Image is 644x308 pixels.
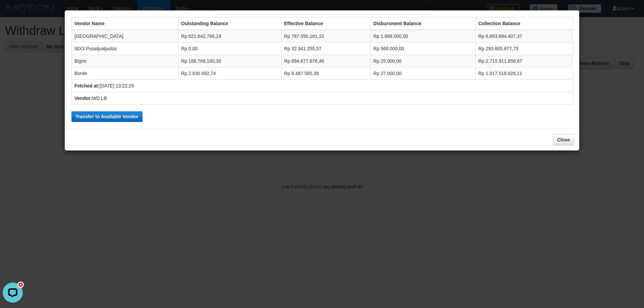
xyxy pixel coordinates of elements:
[178,30,281,43] td: Rp 621.642.766,19
[72,17,178,30] th: Vendor Name
[476,30,573,43] td: Rp 6.893.694.407,37
[178,17,281,30] th: Outstanding Balance
[72,30,178,43] td: [GEOGRAPHIC_DATA]
[74,83,100,88] b: Fetched at:
[371,43,476,55] td: Rp 568.000,00
[476,43,573,55] td: Rp 293.605.677,73
[72,67,178,80] td: Borde
[281,43,371,55] td: Rp 32.941.255,57
[3,3,23,23] button: Open LiveChat chat widget
[476,67,573,80] td: Rp 1.017.518.826,11
[178,43,281,55] td: Rp 0,00
[553,134,574,145] button: Close
[74,96,92,101] b: Vendor:
[281,17,371,30] th: Effective Balance
[371,67,476,80] td: Rp 37.000,00
[72,55,178,67] td: Bigon
[178,67,281,80] td: Rp 2.630.692,74
[371,30,476,43] td: Rp 1.868.000,00
[72,92,573,105] td: WD LB
[476,17,573,30] th: Collection Balance
[281,30,371,43] td: Rp 787.550.181,15
[371,17,476,30] th: Disbursment Balance
[281,67,371,80] td: Rp 8.487.565,38
[371,55,476,67] td: Rp 25.000,00
[71,111,143,122] button: Transfer to Available Vendor
[72,80,573,92] td: [DATE] 13:22:29
[17,2,24,8] div: new message indicator
[72,43,178,55] td: IBX3 Pusatjualpulsa
[281,55,371,67] td: Rp 694.677.676,46
[178,55,281,67] td: Rp 168.769.160,30
[476,55,573,67] td: Rp 2.715.911.858,67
